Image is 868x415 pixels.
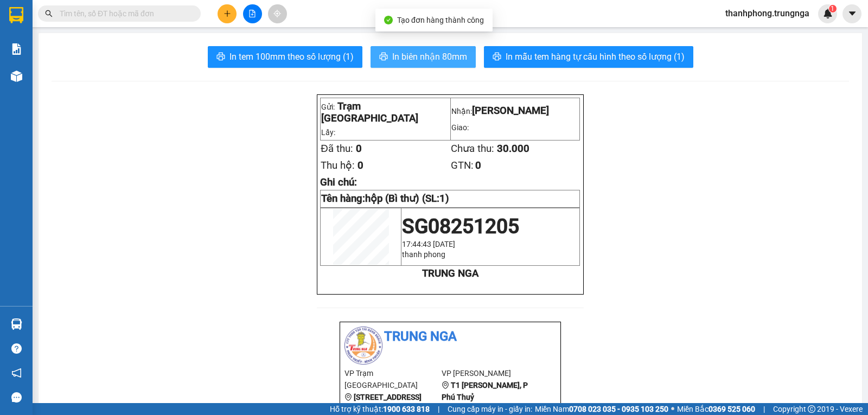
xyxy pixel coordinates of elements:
[451,143,494,155] span: Chưa thu:
[383,405,430,413] strong: 1900 633 818
[451,105,579,117] p: Nhận:
[243,4,262,23] button: file-add
[344,327,382,365] img: logo.jpg
[847,9,857,18] span: caret-down
[321,100,449,124] p: Gửi:
[321,100,418,124] span: Trạm [GEOGRAPHIC_DATA]
[321,128,335,137] span: Lấy:
[11,43,22,55] img: solution-icon
[321,143,353,155] span: Đã thu:
[843,4,861,23] button: caret-down
[11,392,22,403] span: message
[218,4,237,23] button: plus
[9,7,23,23] img: logo-vxr
[45,10,53,17] span: search
[330,403,430,415] span: Hỗ trợ kỹ thuật:
[442,381,528,401] b: T1 [PERSON_NAME], P Phú Thuỷ
[569,405,668,413] strong: 0708 023 035 - 0935 103 250
[397,16,484,24] span: Tạo đơn hàng thành công
[451,123,469,132] span: Giao:
[402,240,455,248] span: 17:44:43 [DATE]
[344,367,442,391] li: VP Trạm [GEOGRAPHIC_DATA]
[709,405,755,413] strong: 0369 525 060
[535,403,668,415] span: Miền Nam
[472,105,549,117] span: [PERSON_NAME]
[321,193,449,205] strong: Tên hàng:
[763,403,765,415] span: |
[717,7,818,20] span: thanhphong.trungnga
[497,143,529,155] span: 30.000
[60,8,188,20] input: Tìm tên, số ĐT hoặc mã đơn
[229,50,354,63] span: In tem 100mm theo số lượng (1)
[11,343,22,354] span: question-circle
[379,52,388,62] span: printer
[506,50,685,63] span: In mẫu tem hàng tự cấu hình theo số lượng (1)
[358,159,363,171] span: 0
[823,9,833,18] img: icon-new-feature
[11,368,22,378] span: notification
[392,50,467,63] span: In biên nhận 80mm
[208,46,362,68] button: printerIn tem 100mm theo số lượng (1)
[365,193,449,205] span: hộp (Bì thư) (SL:
[831,5,834,12] span: 1
[493,52,501,62] span: printer
[371,46,476,68] button: printerIn biên nhận 80mm
[224,10,231,17] span: plus
[677,403,755,415] span: Miền Bắc
[216,52,225,62] span: printer
[268,4,287,23] button: aim
[422,267,478,279] strong: TRUNG NGA
[484,46,693,68] button: printerIn mẫu tem hàng tự cấu hình theo số lượng (1)
[344,393,352,401] span: environment
[11,318,22,330] img: warehouse-icon
[808,405,815,413] span: copyright
[442,381,449,389] span: environment
[448,403,532,415] span: Cung cấp máy in - giấy in:
[402,214,519,238] span: SG08251205
[344,393,422,413] b: [STREET_ADDRESS][PERSON_NAME]
[451,159,474,171] span: GTN:
[344,327,556,347] li: Trung Nga
[438,403,439,415] span: |
[11,71,22,82] img: warehouse-icon
[320,176,357,188] span: Ghi chú:
[475,159,481,171] span: 0
[384,16,393,24] span: check-circle
[248,10,256,17] span: file-add
[356,143,362,155] span: 0
[321,159,355,171] span: Thu hộ:
[671,407,674,411] span: ⚪️
[442,367,539,379] li: VP [PERSON_NAME]
[402,250,445,259] span: thanh phong
[439,193,449,205] span: 1)
[273,10,281,17] span: aim
[829,5,837,12] sup: 1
